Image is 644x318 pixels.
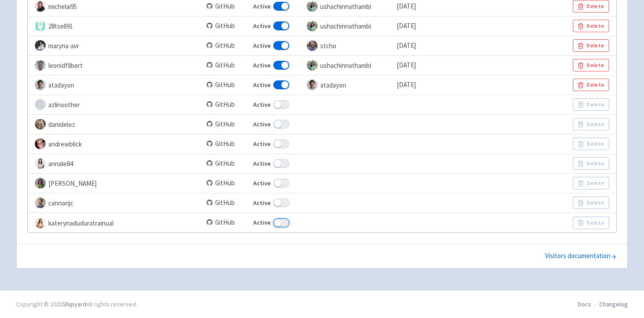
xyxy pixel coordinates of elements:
a: Changelog [599,300,628,308]
button: Delete [573,138,609,150]
td: GitHub [203,173,250,193]
button: Delete [573,79,609,91]
td: GitHub [203,36,250,55]
td: katerynaduduratrainual [28,213,203,232]
td: GitHub [203,213,250,232]
span: Active [253,41,271,51]
button: Delete [573,177,609,189]
span: Active [253,218,271,228]
td: 28tsell91 [28,16,203,36]
td: cannonjc [28,193,203,213]
button: Delete [573,59,609,71]
td: GitHub [203,193,250,213]
button: Delete [573,157,609,170]
td: andrewblick [28,134,203,154]
button: Delete [573,197,609,209]
td: stcho [304,36,394,55]
td: [PERSON_NAME] [28,173,203,193]
button: Delete [573,39,609,52]
td: GitHub [203,55,250,75]
td: annale84 [28,154,203,173]
time: [DATE] [397,80,416,89]
td: ushachinnathambi [304,16,394,36]
span: Active [253,1,271,12]
td: GitHub [203,75,250,95]
span: Active [253,80,271,90]
td: danideloz [28,114,203,134]
span: Active [253,198,271,208]
button: Delete [573,118,609,130]
td: maryna-avr [28,36,203,55]
span: Active [253,178,271,188]
td: ushachinnathambi [304,55,394,75]
span: Active [253,139,271,149]
td: GitHub [203,95,250,114]
div: Copyright © 2025 All rights reserved. [16,300,137,309]
time: [DATE] [397,2,416,10]
span: Active [253,119,271,130]
td: GitHub [203,114,250,134]
a: Visitors documentation [545,251,617,261]
td: atadayon [304,75,394,95]
td: GitHub [203,154,250,173]
span: Active [253,60,271,71]
time: [DATE] [397,61,416,69]
td: GitHub [203,134,250,154]
button: Delete [573,217,609,229]
a: Docs [578,300,591,308]
td: GitHub [203,16,250,36]
button: Delete [573,20,609,32]
td: atadayon [28,75,203,95]
time: [DATE] [397,41,416,50]
td: azlinoother [28,95,203,114]
td: leonidfilbert [28,55,203,75]
time: [DATE] [397,21,416,30]
span: Active [253,159,271,169]
span: Active [253,100,271,110]
span: Active [253,21,271,31]
a: Shipyard [63,300,86,308]
button: Delete [573,98,609,111]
